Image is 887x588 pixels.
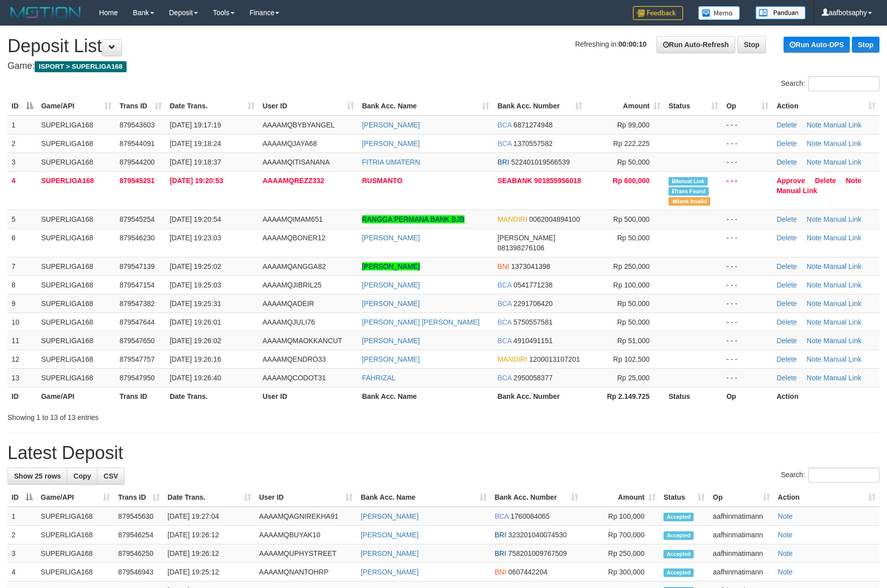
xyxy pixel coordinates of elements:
[255,526,357,544] td: AAAAMQBUYAK10
[807,281,822,289] a: Note
[722,331,772,350] td: - - -
[807,262,822,270] a: Note
[8,61,879,71] h4: Game:
[722,387,772,405] th: Op
[37,526,114,544] td: SUPERLIGA168
[8,544,37,563] td: 3
[362,215,465,223] a: RANGGA PERMANA BANK BJB
[778,512,793,520] a: Note
[170,234,221,242] span: [DATE] 19:23:03
[497,215,527,223] span: MANDIRI
[259,97,358,115] th: User ID: activate to sort column ascending
[824,374,862,382] a: Manual Link
[362,139,420,148] a: [PERSON_NAME]
[513,281,552,289] span: Copy 0541771238 to clipboard
[807,300,822,308] a: Note
[846,177,861,185] a: Note
[722,134,772,153] td: - - -
[511,158,570,166] span: Copy 522401019566539 to clipboard
[259,387,358,405] th: User ID
[170,177,223,185] span: [DATE] 19:20:53
[497,177,532,185] span: SEABANK
[8,294,37,313] td: 9
[511,262,550,270] span: Copy 1373041398 to clipboard
[633,6,683,20] img: Feedback.jpg
[170,281,221,289] span: [DATE] 19:25:03
[120,262,155,270] span: 879547139
[497,355,527,363] span: MANDIRI
[8,210,37,228] td: 5
[808,76,879,91] input: Search:
[722,228,772,257] td: - - -
[613,215,649,223] span: Rp 500,000
[709,488,773,507] th: Op: activate to sort column ascending
[722,275,772,294] td: - - -
[497,300,511,308] span: BCA
[617,374,650,382] span: Rp 25,000
[777,158,797,166] a: Delete
[808,468,879,483] input: Search:
[263,374,326,382] span: AAAAMQCODOT31
[777,374,797,382] a: Delete
[778,568,793,576] a: Note
[362,318,480,326] a: [PERSON_NAME] [PERSON_NAME]
[617,121,650,129] span: Rp 99,000
[669,197,710,206] span: Bank is not match
[777,187,817,195] a: Manual Link
[8,350,37,368] td: 12
[120,374,155,382] span: 879547950
[37,350,116,368] td: SUPERLIGA168
[497,374,511,382] span: BCA
[170,262,221,270] span: [DATE] 19:25:02
[513,139,552,148] span: Copy 1370557582 to clipboard
[37,228,116,257] td: SUPERLIGA168
[777,281,797,289] a: Delete
[8,443,879,463] h1: Latest Deposit
[529,355,580,363] span: Copy 1200013107201 to clipboard
[120,121,155,129] span: 879543603
[617,234,650,242] span: Rp 50,000
[37,134,116,153] td: SUPERLIGA168
[493,97,586,115] th: Bank Acc. Number: activate to sort column ascending
[35,61,127,72] span: ISPORT > SUPERLIGA168
[37,331,116,350] td: SUPERLIGA168
[777,139,797,148] a: Delete
[8,5,84,20] img: MOTION_logo.png
[807,215,822,223] a: Note
[491,488,582,507] th: Bank Acc. Number: activate to sort column ascending
[778,531,793,539] a: Note
[613,281,649,289] span: Rp 100,000
[37,97,116,115] th: Game/API: activate to sort column ascending
[722,368,772,387] td: - - -
[824,318,862,326] a: Manual Link
[722,171,772,210] td: - - -
[116,97,166,115] th: Trans ID: activate to sort column ascending
[824,215,862,223] a: Manual Link
[613,139,649,148] span: Rp 222,225
[362,234,420,242] a: [PERSON_NAME]
[495,531,506,539] span: BRI
[8,563,37,581] td: 4
[170,215,221,223] span: [DATE] 19:20:54
[8,153,37,171] td: 3
[807,121,822,129] a: Note
[362,121,420,129] a: [PERSON_NAME]
[255,563,357,581] td: AAAAMQNANTOHRP
[170,121,221,129] span: [DATE] 19:17:19
[722,257,772,275] td: - - -
[497,262,509,270] span: BNI
[164,563,255,581] td: [DATE] 19:25:12
[781,76,879,91] label: Search:
[497,318,511,326] span: BCA
[263,121,335,129] span: AAAAMQBYBYANGEL
[164,544,255,563] td: [DATE] 19:26:12
[164,507,255,526] td: [DATE] 19:27:04
[37,544,114,563] td: SUPERLIGA168
[120,337,155,345] span: 879547650
[663,568,694,577] span: Accepted
[777,234,797,242] a: Delete
[361,512,418,520] a: [PERSON_NAME]
[774,488,879,507] th: Action: activate to sort column ascending
[263,318,315,326] span: AAAAMQJULI76
[166,97,259,115] th: Date Trans.: activate to sort column ascending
